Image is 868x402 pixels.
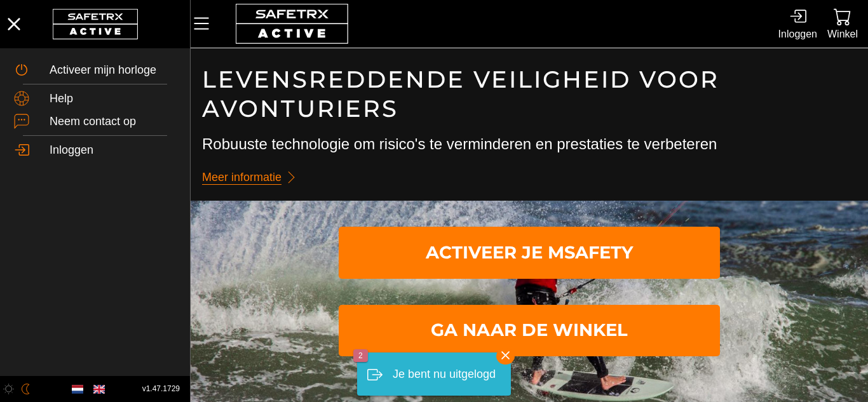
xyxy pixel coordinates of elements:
[191,10,222,37] button: Menu
[349,229,710,276] span: Activeer je mSafety
[50,64,176,77] div: Activeer mijn horloge
[67,379,88,400] button: Dutch
[202,165,304,190] a: Meer informatie
[349,307,710,354] span: Ga naar de winkel
[353,349,368,362] div: 2
[3,384,14,394] img: ModeLight.svg
[393,362,496,387] div: Je bent nu uitgelogd
[339,227,720,278] a: Activeer je mSafety
[827,25,858,43] div: Winkel
[778,25,817,43] div: Inloggen
[20,384,31,394] img: ModeDark.svg
[50,144,176,157] div: Inloggen
[14,114,29,129] img: ContactUs.svg
[93,384,105,395] img: en.svg
[135,379,187,399] button: v1.47.1729
[339,305,720,356] a: Ga naar de winkel
[202,168,281,187] span: Meer informatie
[72,384,83,395] img: nl.svg
[50,92,176,106] div: Help
[142,382,180,396] span: v1.47.1729
[88,379,110,400] button: English
[14,91,29,106] img: Help.svg
[202,133,857,155] h3: Robuuste technologie om risico's te verminderen en prestaties te verbeteren
[202,65,857,123] h1: Levensreddende veiligheid voor avonturiers
[50,115,176,129] div: Neem contact op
